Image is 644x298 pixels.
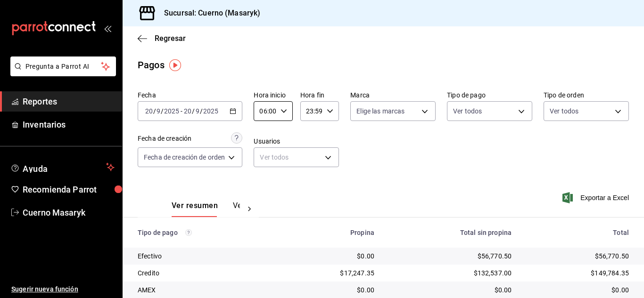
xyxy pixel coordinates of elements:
[23,118,115,131] span: Inventarios
[389,268,512,278] div: $132,537.00
[254,138,339,145] label: Usuarios
[288,251,374,261] div: $0.00
[288,285,374,295] div: $0.00
[23,206,115,219] span: Cuerno Masaryk
[161,107,164,115] span: /
[169,59,181,71] img: Tooltip marker
[288,268,374,278] div: $17,247.35
[10,56,116,76] button: Pregunta a Parrot AI
[138,229,273,236] div: Tipo de pago
[145,107,153,115] input: --
[200,107,203,115] span: /
[155,34,186,43] span: Regresar
[181,107,182,115] span: -
[185,229,192,236] svg: Los pagos realizados con Pay y otras terminales son montos brutos.
[233,201,268,217] button: Ver pagos
[23,161,102,173] span: Ayuda
[389,229,512,236] div: Total sin propina
[23,183,115,196] span: Recomienda Parrot
[25,62,101,72] span: Pregunta a Parrot AI
[288,229,374,236] div: Propina
[157,8,260,19] h3: Sucursal: Cuerno (Masaryk)
[389,285,512,295] div: $0.00
[138,268,273,278] div: Credito
[11,284,115,294] span: Sugerir nueva función
[195,107,200,115] input: --
[453,106,482,116] span: Ver todos
[153,107,156,115] span: /
[203,107,219,115] input: ----
[156,107,161,115] input: --
[544,92,629,98] label: Tipo de orden
[23,95,115,108] span: Reportes
[138,251,273,261] div: Efectivo
[138,34,186,43] button: Regresar
[550,106,578,116] span: Ver todos
[389,251,512,261] div: $56,770.50
[254,147,339,167] div: Ver todos
[172,201,240,217] div: navigation tabs
[527,268,629,278] div: $149,784.35
[254,92,292,98] label: Hora inicio
[356,106,405,116] span: Elige las marcas
[138,134,191,144] div: Fecha de creación
[183,107,192,115] input: --
[138,92,242,98] label: Fecha
[164,107,180,115] input: ----
[138,285,273,295] div: AMEX
[447,92,532,98] label: Tipo de pago
[527,229,629,236] div: Total
[138,58,165,72] div: Pagos
[7,68,116,78] a: Pregunta a Parrot AI
[192,107,195,115] span: /
[527,285,629,295] div: $0.00
[104,24,111,32] button: open_drawer_menu
[300,92,339,98] label: Hora fin
[144,153,225,162] span: Fecha de creación de orden
[564,192,629,203] button: Exportar a Excel
[350,92,436,98] label: Marca
[172,201,218,217] button: Ver resumen
[527,251,629,261] div: $56,770.50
